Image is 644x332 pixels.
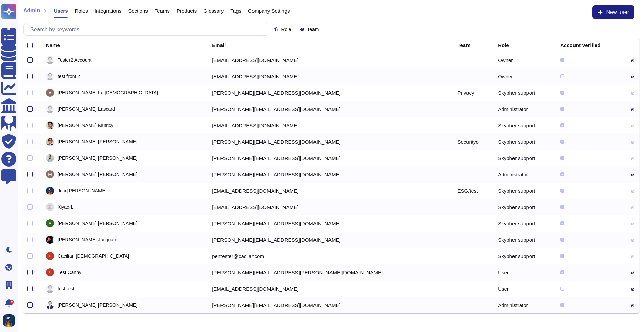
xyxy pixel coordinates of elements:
[208,133,453,150] td: [PERSON_NAME][EMAIL_ADDRESS][DOMAIN_NAME]
[46,105,54,113] img: user
[230,8,241,13] span: Tags
[27,23,269,35] input: Search by keywords
[58,286,74,291] span: test test
[46,170,54,178] img: user
[128,8,148,13] span: Sections
[208,166,453,183] td: [PERSON_NAME][EMAIL_ADDRESS][DOMAIN_NAME]
[46,252,54,260] img: user
[46,301,54,309] img: user
[46,268,54,276] img: user
[58,172,137,177] span: [PERSON_NAME] [PERSON_NAME]
[3,314,15,327] img: user
[75,8,88,13] span: Roles
[46,219,54,227] img: user
[453,133,494,150] td: Securityo
[606,10,629,15] span: New user
[494,101,556,117] td: Administrator
[208,150,453,166] td: [PERSON_NAME][EMAIL_ADDRESS][DOMAIN_NAME]
[208,281,453,297] td: [EMAIL_ADDRESS][DOMAIN_NAME]
[46,121,54,129] img: user
[494,297,556,313] td: Administrator
[46,154,54,162] img: user
[58,123,113,128] span: [PERSON_NAME] Mutricy
[208,52,453,68] td: [EMAIL_ADDRESS][DOMAIN_NAME]
[54,8,68,13] span: Users
[58,188,107,193] span: Joci [PERSON_NAME]
[58,74,80,79] span: test front 2
[494,232,556,248] td: Skypher support
[494,183,556,199] td: Skypher support
[208,199,453,215] td: [EMAIL_ADDRESS][DOMAIN_NAME]
[203,8,224,13] span: Glossary
[58,303,137,307] span: [PERSON_NAME] [PERSON_NAME]
[1,313,20,328] button: user
[46,236,54,244] img: user
[494,215,556,232] td: Skypher support
[494,117,556,133] td: Skypher support
[494,68,556,84] td: Owner
[46,138,54,146] img: user
[95,8,121,13] span: Integrations
[208,84,453,101] td: [PERSON_NAME][EMAIL_ADDRESS][DOMAIN_NAME]
[494,248,556,264] td: Skypher support
[46,72,54,80] img: user
[208,232,453,248] td: [PERSON_NAME][EMAIL_ADDRESS][DOMAIN_NAME]
[58,58,92,62] span: Tester2 Account
[248,8,290,13] span: Company Settings
[23,8,40,13] span: Admin
[58,254,129,258] span: Cacilian [DEMOGRAPHIC_DATA]
[58,205,75,209] span: Xiyao Li
[494,264,556,281] td: User
[46,56,54,64] img: user
[208,101,453,117] td: [PERSON_NAME][EMAIL_ADDRESS][DOMAIN_NAME]
[307,27,319,32] span: Team
[58,221,137,226] span: [PERSON_NAME] [PERSON_NAME]
[58,90,158,95] span: [PERSON_NAME] Le [DEMOGRAPHIC_DATA]
[46,203,54,211] img: user
[494,281,556,297] td: User
[208,264,453,281] td: [PERSON_NAME][EMAIL_ADDRESS][PERSON_NAME][DOMAIN_NAME]
[177,8,197,13] span: Products
[494,150,556,166] td: Skypher support
[494,199,556,215] td: Skypher support
[208,68,453,84] td: [EMAIL_ADDRESS][DOMAIN_NAME]
[494,84,556,101] td: Skypher support
[58,156,137,160] span: [PERSON_NAME] [PERSON_NAME]
[58,139,137,144] span: [PERSON_NAME] [PERSON_NAME]
[208,248,453,264] td: pentester@cacliancom
[46,187,54,195] img: user
[58,270,81,275] span: Test Canny
[453,183,494,199] td: ESG/test
[281,27,291,32] span: Role
[494,133,556,150] td: Skypher support
[58,237,119,242] span: [PERSON_NAME] Jacquaint
[208,215,453,232] td: [PERSON_NAME][EMAIL_ADDRESS][DOMAIN_NAME]
[592,5,634,19] button: New user
[46,285,54,293] img: user
[208,117,453,133] td: [EMAIL_ADDRESS][DOMAIN_NAME]
[46,89,54,97] img: user
[494,52,556,68] td: Owner
[58,107,115,111] span: [PERSON_NAME] Lascard
[208,297,453,313] td: [PERSON_NAME][EMAIL_ADDRESS][DOMAIN_NAME]
[208,183,453,199] td: [EMAIL_ADDRESS][DOMAIN_NAME]
[494,166,556,183] td: Administrator
[453,84,494,101] td: Privacy
[10,300,14,304] div: 9
[155,8,170,13] span: Teams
